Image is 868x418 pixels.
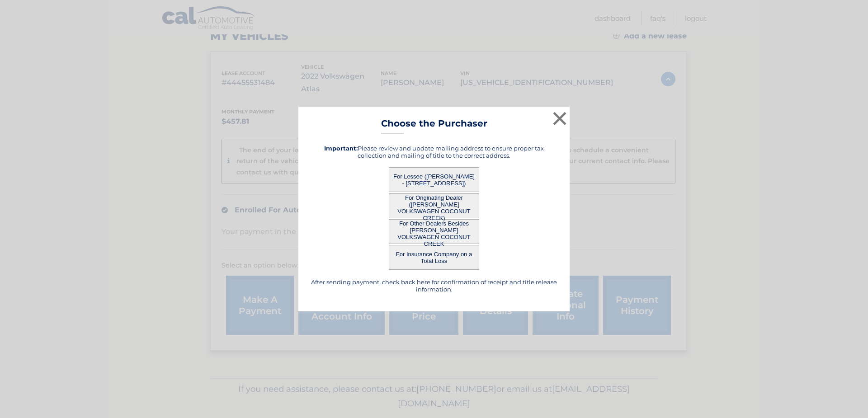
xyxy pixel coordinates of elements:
[389,219,479,244] button: For Other Dealers Besides [PERSON_NAME] VOLKSWAGEN COCONUT CREEK
[389,245,479,270] button: For Insurance Company on a Total Loss
[324,145,358,152] strong: Important:
[551,109,569,127] button: ×
[310,145,558,159] h5: Please review and update mailing address to ensure proper tax collection and mailing of title to ...
[389,167,479,192] button: For Lessee ([PERSON_NAME] - [STREET_ADDRESS])
[381,118,487,134] h3: Choose the Purchaser
[310,278,558,293] h5: After sending payment, check back here for confirmation of receipt and title release information.
[389,193,479,218] button: For Originating Dealer ([PERSON_NAME] VOLKSWAGEN COCONUT CREEK)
